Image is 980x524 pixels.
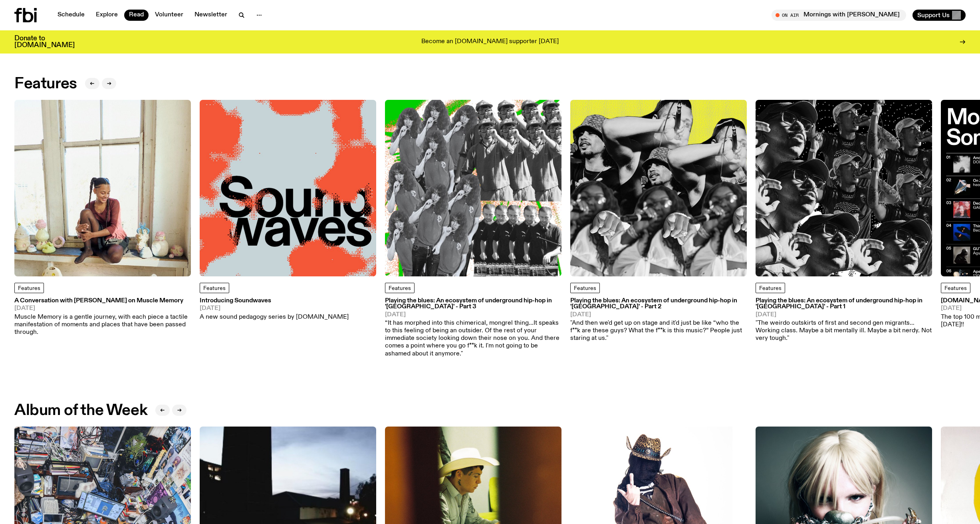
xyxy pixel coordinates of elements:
span: Features [18,286,40,291]
a: Features [941,283,970,293]
span: [DATE] [14,306,191,312]
a: Explore [91,10,123,21]
span: [DATE] [756,312,932,318]
a: Features [385,283,415,293]
a: Schedule [53,10,89,21]
p: A new sound pedagogy series by [DOMAIN_NAME] [200,314,349,321]
h3: Playing the blues: An ecosystem of underground hip-hop in '[GEOGRAPHIC_DATA]' - Part 2 [570,298,747,310]
a: Playing the blues: An ecosystem of underground hip-hop in '[GEOGRAPHIC_DATA]' - Part 1[DATE]"The ... [756,298,932,342]
span: Features [944,286,967,291]
a: Features [756,283,785,293]
span: Features [574,286,596,291]
a: A Conversation with [PERSON_NAME] on Muscle Memory[DATE]Muscle Memory is a gentle journey, with e... [14,298,191,336]
h3: A Conversation with [PERSON_NAME] on Muscle Memory [14,298,191,304]
a: Features [570,283,600,293]
span: [DATE] [385,312,561,318]
img: The text Sound waves, with one word stacked upon another, in black text on a bluish-gray backgrou... [200,100,376,276]
button: On AirMornings with [PERSON_NAME] [772,10,906,21]
span: Support Us [917,12,950,19]
a: Features [14,283,44,293]
h2: Features [14,77,77,91]
a: Newsletter [190,10,232,21]
h3: Playing the blues: An ecosystem of underground hip-hop in '[GEOGRAPHIC_DATA]' - Part 3 [385,298,561,310]
span: [DATE] [570,312,747,318]
p: Become an [DOMAIN_NAME] supporter [DATE] [421,38,559,46]
a: Volunteer [150,10,188,21]
h2: Album of the Week [14,403,147,418]
a: Playing the blues: An ecosystem of underground hip-hop in '[GEOGRAPHIC_DATA]' - Part 2[DATE]"And ... [570,298,747,342]
a: Playing the blues: An ecosystem of underground hip-hop in '[GEOGRAPHIC_DATA]' - Part 3[DATE]“It h... [385,298,561,358]
span: [DATE] [200,306,349,312]
a: Read [124,10,149,21]
p: "The weirdo outskirts of first and second gen migrants…Working class. Maybe a bit mentally ill. M... [756,320,932,343]
span: Features [203,286,226,291]
h3: Donate to [DOMAIN_NAME] [14,35,75,49]
span: Features [759,286,782,291]
p: “It has morphed into this chimerical, mongrel thing...It speaks to this feeling of being an outsi... [385,320,561,358]
a: Introducing Soundwaves[DATE]A new sound pedagogy series by [DOMAIN_NAME] [200,298,349,321]
p: "And then we'd get up on stage and it'd just be like “who the f**k are these guys? What the f**k ... [570,320,747,343]
h3: Playing the blues: An ecosystem of underground hip-hop in '[GEOGRAPHIC_DATA]' - Part 1 [756,298,932,310]
a: Features [200,283,229,293]
span: Features [389,286,411,291]
h3: Introducing Soundwaves [200,298,349,304]
p: Muscle Memory is a gentle journey, with each piece a tactile manifestation of moments and places ... [14,314,191,337]
button: Support Us [913,10,966,21]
